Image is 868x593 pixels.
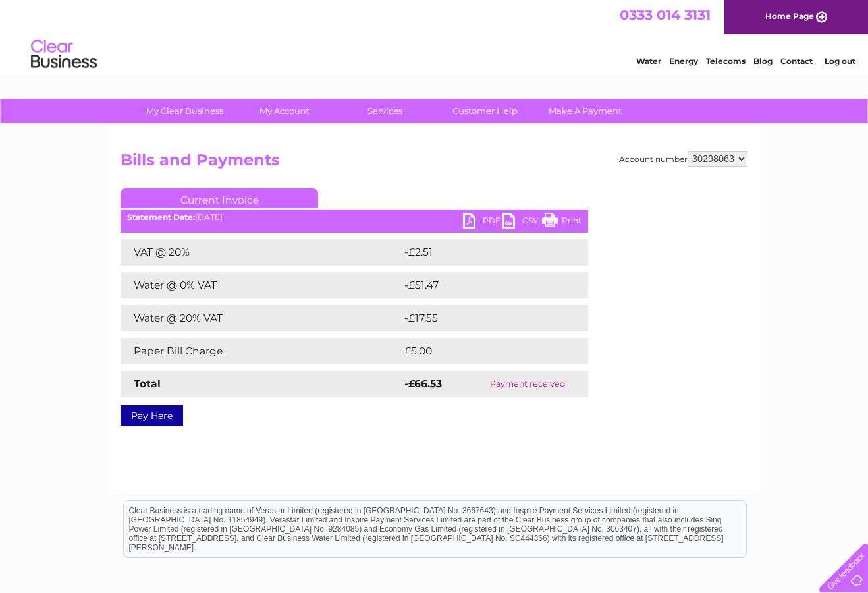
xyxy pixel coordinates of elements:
div: Clear Business is a trading name of Verastar Limited (registered in [GEOGRAPHIC_DATA] No. 3667643... [124,7,746,64]
a: Blog [753,56,773,66]
a: 0333 014 3131 [620,7,711,23]
a: PDF [463,213,502,232]
td: -£2.51 [401,239,558,266]
a: Pay Here [121,405,183,426]
td: Water @ 0% VAT [121,272,401,298]
b: Statement Date: [127,212,195,222]
td: Paper Bill Charge [121,338,401,364]
a: My Clear Business [130,99,239,123]
td: Water @ 20% VAT [121,305,401,331]
a: Log out [825,56,855,66]
a: My Account [231,99,339,123]
strong: -£66.53 [404,378,442,390]
div: Account number [619,151,747,167]
td: -£17.55 [401,305,562,331]
a: Current Invoice [121,188,318,208]
a: Print [542,213,582,232]
td: Payment received [467,371,588,397]
a: Make A Payment [531,99,639,123]
a: Telecoms [706,56,746,66]
h2: Bills and Payments [121,151,747,176]
td: -£51.47 [401,272,562,298]
strong: Total [134,378,161,390]
td: VAT @ 20% [121,239,401,266]
a: Water [636,56,661,66]
a: CSV [502,213,542,232]
td: £5.00 [401,338,558,364]
img: logo.png [30,34,97,74]
a: Contact [780,56,813,66]
a: Services [331,99,439,123]
div: [DATE] [121,213,588,222]
a: Energy [669,56,698,66]
a: Customer Help [431,99,539,123]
